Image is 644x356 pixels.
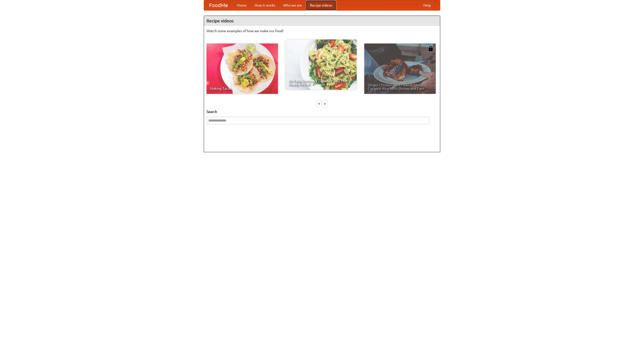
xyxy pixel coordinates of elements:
div: « [317,100,321,107]
a: An Easy, Summery Tomato Pasta That's Ready for Fall [285,39,357,90]
p: Watch some examples of how we make our food! [207,28,437,33]
a: Home [233,0,251,10]
a: Help [419,0,435,10]
span: Making Tacos [210,87,274,90]
a: How it works [251,0,279,10]
a: Who we are [279,0,306,10]
span: An Easy, Summery Tomato Pasta That's Ready for Fall [289,79,353,86]
h4: Recipe videos [204,16,440,26]
a: Recipe videos [306,0,336,10]
h5: Search [207,109,437,114]
a: Making Tacos [207,44,278,94]
div: » [323,100,327,107]
a: FoodMe [204,0,233,10]
img: 483408.png [428,46,433,51]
